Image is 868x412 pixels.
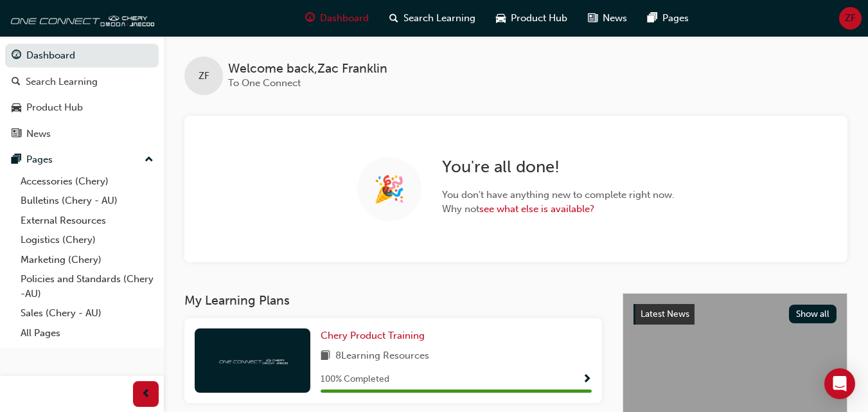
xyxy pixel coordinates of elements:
span: Show Progress [582,374,592,386]
span: car-icon [496,10,506,26]
img: oneconnect [6,5,154,31]
button: Pages [5,148,159,172]
span: news-icon [588,10,598,26]
span: car-icon [12,102,21,114]
a: External Resources [15,211,159,231]
span: Latest News [641,309,689,319]
span: Dashboard [320,11,369,26]
a: news-iconNews [578,5,637,31]
span: Welcome back , Zac Franklin [228,62,387,76]
a: Accessories (Chery) [15,172,159,192]
span: Chery Product Training [321,330,425,341]
div: Open Intercom Messenger [824,368,855,399]
div: Pages [26,152,53,167]
a: see what else is available? [479,203,594,215]
span: You don ' t have anything new to complete right now. [442,188,675,202]
div: Search Learning [26,75,98,89]
span: ZF [845,11,856,26]
a: Product Hub [5,96,159,120]
a: search-iconSearch Learning [379,5,486,31]
a: Chery Product Training [321,328,430,343]
span: search-icon [389,10,398,26]
button: Show Progress [582,372,592,388]
span: 🎉 [373,182,405,197]
span: Why not [442,202,675,217]
h3: My Learning Plans [184,293,602,308]
a: guage-iconDashboard [295,5,379,31]
span: News [603,11,627,26]
a: Logistics (Chery) [15,230,159,250]
a: car-iconProduct Hub [486,5,578,31]
div: Product Hub [26,100,83,115]
span: guage-icon [305,10,315,26]
a: All Pages [15,323,159,343]
span: 100 % Completed [321,372,389,387]
span: search-icon [12,76,21,88]
span: book-icon [321,348,330,364]
span: ZF [199,69,209,84]
a: Search Learning [5,70,159,94]
a: Latest NewsShow all [633,304,837,325]
span: pages-icon [648,10,657,26]
span: guage-icon [12,50,21,62]
a: News [5,122,159,146]
a: Dashboard [5,44,159,67]
span: up-icon [145,152,154,168]
button: Show all [789,305,837,323]
span: pages-icon [12,154,21,166]
a: Sales (Chery - AU) [15,303,159,323]
div: News [26,127,51,141]
span: Pages [662,11,689,26]
a: Bulletins (Chery - AU) [15,191,159,211]
button: ZF [839,7,862,30]
span: prev-icon [141,386,151,402]
span: news-icon [12,129,21,140]
h2: You ' re all done! [442,157,675,177]
span: Search Learning [403,11,475,26]
img: oneconnect [217,354,288,366]
span: To One Connect [228,77,301,89]
span: 8 Learning Resources [335,348,429,364]
a: Marketing (Chery) [15,250,159,270]
a: pages-iconPages [637,5,699,31]
a: Policies and Standards (Chery -AU) [15,269,159,303]
button: DashboardSearch LearningProduct HubNews [5,41,159,148]
span: Product Hub [511,11,567,26]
